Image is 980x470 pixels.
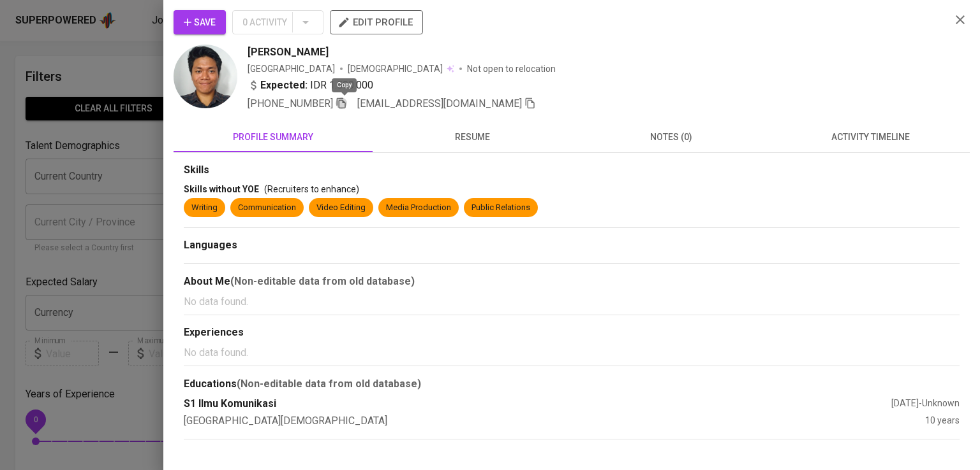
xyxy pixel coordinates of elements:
div: Writing [191,202,218,214]
div: Skills [184,163,960,178]
span: [DEMOGRAPHIC_DATA] [348,62,445,75]
div: About Me [184,274,960,289]
span: [PHONE_NUMBER] [248,97,333,110]
div: Educations [184,376,960,392]
a: edit profile [330,17,423,27]
div: IDR 1.500.000 [248,78,373,93]
img: 0ba591180d3dac046da4adc9b0f77018.jpg [174,45,237,108]
div: Video Editing [316,202,366,214]
div: Public Relations [471,202,530,214]
div: Experiences [184,325,960,340]
b: (Non-editable data from old database) [237,378,421,390]
div: [GEOGRAPHIC_DATA] [248,62,335,75]
span: Save [184,15,216,31]
b: (Non-editable data from old database) [230,275,415,287]
span: resume [380,129,564,145]
p: No data found. [184,345,960,360]
span: activity timeline [778,129,962,145]
div: Media Production [386,202,451,214]
span: notes (0) [579,129,763,145]
span: [EMAIL_ADDRESS][DOMAIN_NAME] [357,97,522,110]
div: Languages [184,238,960,253]
button: edit profile [330,10,423,34]
p: No data found. [184,294,960,310]
p: Not open to relocation [467,62,556,75]
span: Skills without YOE [184,184,259,194]
div: Communication [238,202,296,214]
div: S1 Ilmu Komunikasi [184,397,891,411]
span: edit profile [340,14,413,31]
span: [PERSON_NAME] [248,45,329,60]
span: profile summary [181,129,365,145]
div: 10 years [925,414,960,429]
span: (Recruiters to enhance) [264,184,359,194]
span: [DATE] - Unknown [891,398,960,408]
div: [GEOGRAPHIC_DATA][DEMOGRAPHIC_DATA] [184,414,925,429]
button: Save [174,10,226,34]
b: Expected: [260,78,308,93]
